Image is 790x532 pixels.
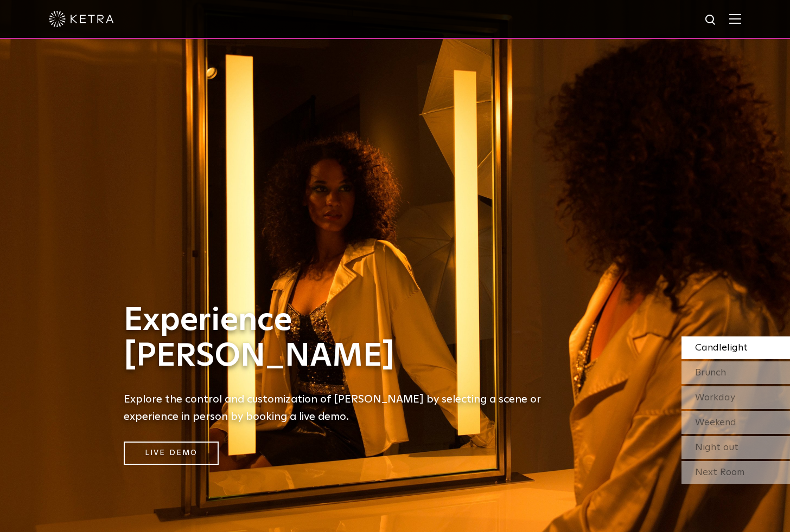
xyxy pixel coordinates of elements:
[695,368,726,378] span: Brunch
[124,391,558,425] h5: Explore the control and customization of [PERSON_NAME] by selecting a scene or experience in pers...
[49,11,114,27] img: ketra-logo-2019-white
[124,442,219,465] a: Live Demo
[695,418,736,427] span: Weekend
[704,14,718,27] img: search icon
[695,343,748,353] span: Candlelight
[695,393,735,403] span: Workday
[124,303,558,374] h1: Experience [PERSON_NAME]
[681,461,790,484] div: Next Room
[729,14,741,24] img: Hamburger%20Nav.svg
[695,443,738,452] span: Night out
